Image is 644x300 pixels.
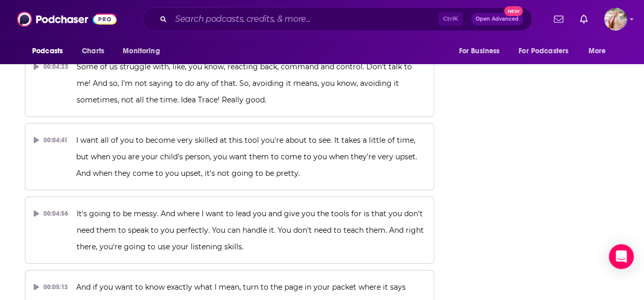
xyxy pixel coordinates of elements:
a: Charts [75,41,110,61]
span: For Podcasters [519,44,568,58]
button: open menu [25,41,76,61]
span: More [589,44,606,58]
img: Podchaser - Follow, Share and Rate Podcasts [17,9,117,29]
span: Podcasts [32,44,63,58]
span: Charts [82,44,104,58]
input: Search podcasts, credits, & more... [171,11,438,27]
div: 00:04:56 [34,205,68,222]
span: Ctrl K [438,12,463,26]
div: 00:04:23 [34,58,68,75]
a: Show notifications dropdown [576,10,592,28]
div: 00:04:41 [34,132,68,148]
span: I want all of you to become very skilled at this tool you're about to see. It takes a little of t... [76,136,419,178]
button: open menu [116,41,173,61]
span: New [504,6,523,16]
span: Open Advanced [476,17,519,22]
div: Search podcasts, credits, & more... [142,7,532,31]
a: Show notifications dropdown [550,10,567,28]
button: 00:04:41I want all of you to become very skilled at this tool you're about to see. It takes a lit... [25,123,434,190]
span: For Business [459,44,499,58]
div: Open Intercom Messenger [609,244,634,269]
button: 00:04:23Some of us struggle with, like, you know, reacting back, command and control. Don't talk ... [25,50,434,117]
span: Monitoring [123,44,160,58]
span: Some of us struggle with, like, you know, reacting back, command and control. Don't talk to me! A... [77,62,414,104]
button: open menu [512,41,583,61]
div: 00:05:13 [34,279,68,295]
span: It's going to be messy. And where I want to lead you and give you the tools for is that you don't... [77,209,426,251]
button: open menu [451,41,512,61]
button: Show profile menu [604,8,627,31]
img: User Profile [604,8,627,31]
button: 00:04:56It's going to be messy. And where I want to lead you and give you the tools for is that y... [25,197,434,264]
span: Logged in as kmccue [604,8,627,31]
button: open menu [581,41,619,61]
button: Open AdvancedNew [471,13,523,25]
